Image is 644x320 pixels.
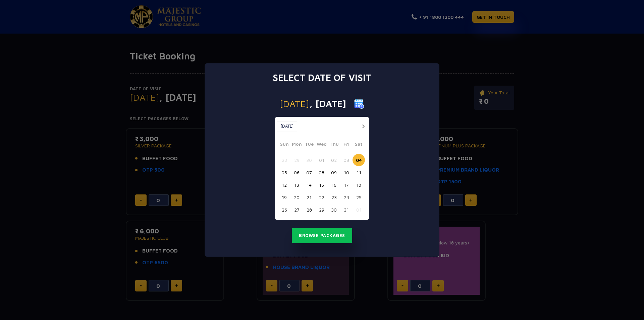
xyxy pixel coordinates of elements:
button: 09 [328,166,340,179]
button: 02 [328,154,340,166]
button: 23 [328,191,340,203]
button: 16 [328,179,340,191]
button: 15 [315,179,328,191]
button: Browse Packages [292,228,352,243]
button: [DATE] [277,121,297,131]
button: 27 [290,203,303,216]
button: 30 [303,154,315,166]
button: 07 [303,166,315,179]
span: Sun [278,140,290,150]
button: 31 [340,203,353,216]
button: 30 [328,203,340,216]
h3: Select date of visit [273,72,371,83]
button: 19 [278,191,290,203]
button: 21 [303,191,315,203]
button: 20 [290,191,303,203]
span: Tue [303,140,315,150]
button: 25 [353,191,365,203]
button: 29 [290,154,303,166]
span: Thu [328,140,340,150]
button: 29 [315,203,328,216]
button: 11 [353,166,365,179]
button: 28 [278,154,290,166]
span: Mon [290,140,303,150]
span: Wed [315,140,328,150]
button: 13 [290,179,303,191]
button: 04 [353,154,365,166]
button: 05 [278,166,290,179]
img: calender icon [354,99,364,109]
span: Sat [353,140,365,150]
span: Fri [340,140,353,150]
button: 14 [303,179,315,191]
button: 01 [315,154,328,166]
button: 17 [340,179,353,191]
button: 06 [290,166,303,179]
button: 26 [278,203,290,216]
button: 22 [315,191,328,203]
button: 12 [278,179,290,191]
button: 24 [340,191,353,203]
button: 18 [353,179,365,191]
span: , [DATE] [309,99,346,108]
button: 28 [303,203,315,216]
button: 10 [340,166,353,179]
span: [DATE] [280,99,309,108]
button: 01 [353,203,365,216]
button: 03 [340,154,353,166]
button: 08 [315,166,328,179]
